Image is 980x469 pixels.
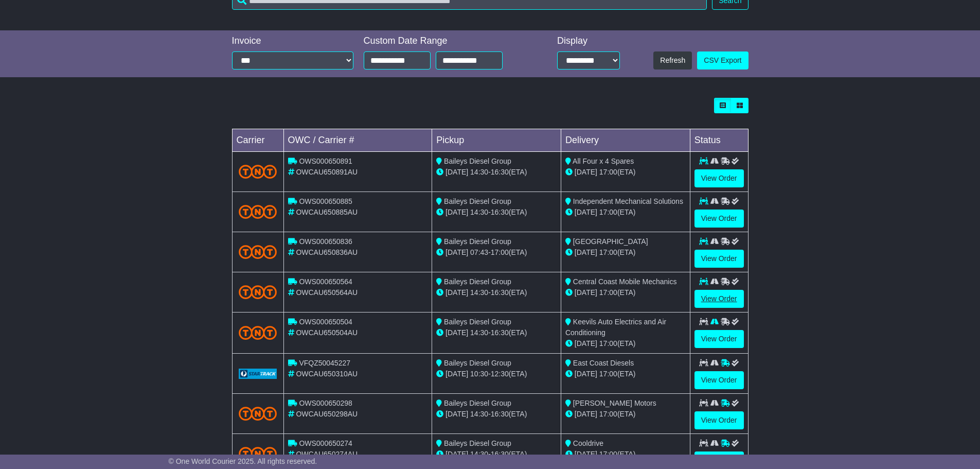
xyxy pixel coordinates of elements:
span: Central Coast Mobile Mechanics [573,277,677,286]
td: Pickup [432,129,561,152]
span: [DATE] [446,450,468,458]
div: (ETA) [565,207,686,218]
span: OWCAU650310AU [296,370,358,378]
a: View Order [694,169,744,187]
span: Independent Mechanical Solutions [573,197,683,205]
img: TNT_Domestic.png [239,285,277,299]
span: [DATE] [446,288,468,297]
span: Baileys Diesel Group [444,237,511,246]
span: Keevils Auto Electrics and Air Conditioning [565,318,666,337]
a: CSV Export [697,51,748,70]
td: Status [690,129,748,152]
span: Baileys Diesel Group [444,197,511,205]
span: [DATE] [446,248,468,256]
img: TNT_Domestic.png [239,245,277,259]
span: [DATE] [446,370,468,378]
span: [DATE] [446,168,468,176]
span: 17:00 [599,339,617,348]
span: © One World Courier 2025. All rights reserved. [169,457,317,465]
span: [DATE] [446,208,468,216]
div: (ETA) [565,369,686,379]
img: TNT_Domestic.png [239,407,277,421]
span: Cooldrive [573,439,603,447]
span: [DATE] [575,288,597,297]
span: [DATE] [446,328,468,337]
span: 17:00 [599,288,617,297]
img: GetCarrierServiceLogo [239,369,277,379]
span: 14:30 [470,168,488,176]
div: (ETA) [565,449,686,460]
span: OWS000650564 [299,277,352,286]
div: - (ETA) [436,449,557,460]
span: 16:30 [491,410,509,418]
div: - (ETA) [436,287,557,298]
td: Carrier [232,129,283,152]
div: - (ETA) [436,247,557,258]
span: OWS000650274 [299,439,352,447]
span: 14:30 [470,450,488,458]
span: 17:00 [599,450,617,458]
span: 12:30 [491,370,509,378]
span: [PERSON_NAME] Motors [573,399,656,407]
div: (ETA) [565,338,686,349]
span: 16:30 [491,328,509,337]
img: TNT_Domestic.png [239,165,277,179]
span: OWCAU650274AU [296,450,358,458]
td: OWC / Carrier # [283,129,432,152]
a: View Order [694,210,744,228]
span: [DATE] [575,450,597,458]
span: All Four x 4 Spares [573,157,634,165]
span: OWCAU650885AU [296,208,358,216]
div: Custom Date Range [364,36,529,47]
a: View Order [694,290,744,308]
span: 17:00 [599,248,617,256]
span: 10:30 [470,370,488,378]
span: OWCAU650836AU [296,248,358,256]
span: 14:30 [470,208,488,216]
span: 07:43 [470,248,488,256]
span: Baileys Diesel Group [444,359,511,367]
span: [DATE] [575,208,597,216]
div: (ETA) [565,247,686,258]
span: Baileys Diesel Group [444,157,511,165]
span: 17:00 [599,410,617,418]
img: TNT_Domestic.png [239,205,277,219]
div: (ETA) [565,167,686,178]
div: - (ETA) [436,327,557,338]
span: OWS000650298 [299,399,352,407]
span: OWCAU650891AU [296,168,358,176]
span: Baileys Diesel Group [444,277,511,286]
span: 16:30 [491,450,509,458]
div: Invoice [232,36,353,47]
a: View Order [694,371,744,389]
img: TNT_Domestic.png [239,326,277,340]
span: [DATE] [575,248,597,256]
span: [DATE] [575,168,597,176]
a: View Order [694,411,744,429]
img: TNT_Domestic.png [239,447,277,461]
button: Refresh [653,51,692,70]
span: [DATE] [575,370,597,378]
span: 14:30 [470,288,488,297]
div: (ETA) [565,409,686,420]
span: [DATE] [446,410,468,418]
span: 17:00 [599,370,617,378]
span: 16:30 [491,168,509,176]
div: - (ETA) [436,409,557,420]
a: View Order [694,330,744,348]
span: VFQZ50045227 [299,359,350,367]
span: [DATE] [575,339,597,348]
span: OWCAU650564AU [296,288,358,297]
span: 17:00 [599,168,617,176]
span: OWCAU650298AU [296,410,358,418]
span: Baileys Diesel Group [444,399,511,407]
span: 16:30 [491,288,509,297]
a: View Order [694,250,744,268]
div: - (ETA) [436,207,557,218]
div: - (ETA) [436,369,557,379]
span: [DATE] [575,410,597,418]
span: 17:00 [599,208,617,216]
span: East Coast Diesels [573,359,634,367]
span: 16:30 [491,208,509,216]
div: Display [557,36,620,47]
